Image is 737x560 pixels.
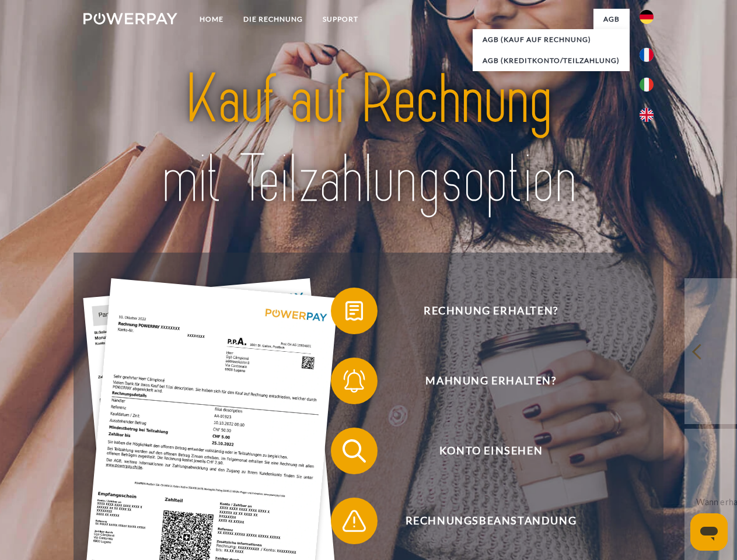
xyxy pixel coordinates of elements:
[348,498,634,544] span: Rechnungsbeanstandung
[348,288,634,334] span: Rechnung erhalten?
[331,288,634,334] button: Rechnung erhalten?
[340,436,369,466] img: qb_search.svg
[640,78,654,92] img: it
[233,9,313,30] a: DIE RECHNUNG
[190,9,233,30] a: Home
[340,366,369,395] img: qb_bell.svg
[690,513,728,551] iframe: Schaltfläche zum Öffnen des Messaging-Fensters
[640,108,654,122] img: en
[331,358,634,404] button: Mahnung erhalten?
[331,498,634,544] button: Rechnungsbeanstandung
[83,13,177,24] img: logo-powerpay-white.svg
[340,296,369,325] img: qb_bill.svg
[473,50,630,71] a: AGB (Kreditkonto/Teilzahlung)
[593,9,630,30] a: agb
[348,358,634,404] span: Mahnung erhalten?
[473,29,630,50] a: AGB (Kauf auf Rechnung)
[640,48,654,62] img: fr
[111,56,626,223] img: title-powerpay_de.svg
[331,428,634,474] button: Konto einsehen
[313,9,368,30] a: SUPPORT
[348,428,634,474] span: Konto einsehen
[640,10,654,24] img: de
[340,506,369,535] img: qb_warning.svg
